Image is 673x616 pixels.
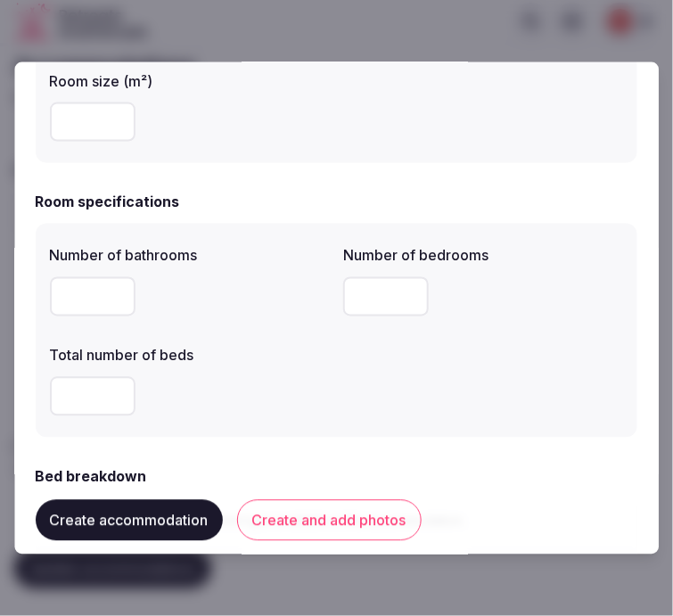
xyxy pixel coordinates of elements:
label: Number of bathrooms [50,248,330,262]
label: Number of bedrooms [344,248,624,262]
label: Total number of beds [50,348,330,362]
h2: Bed breakdown [36,465,147,487]
label: Room size (m²) [50,73,330,87]
button: Create and add photos [237,499,422,540]
h2: Room specifications [36,191,180,212]
button: Create accommodation [36,499,223,540]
